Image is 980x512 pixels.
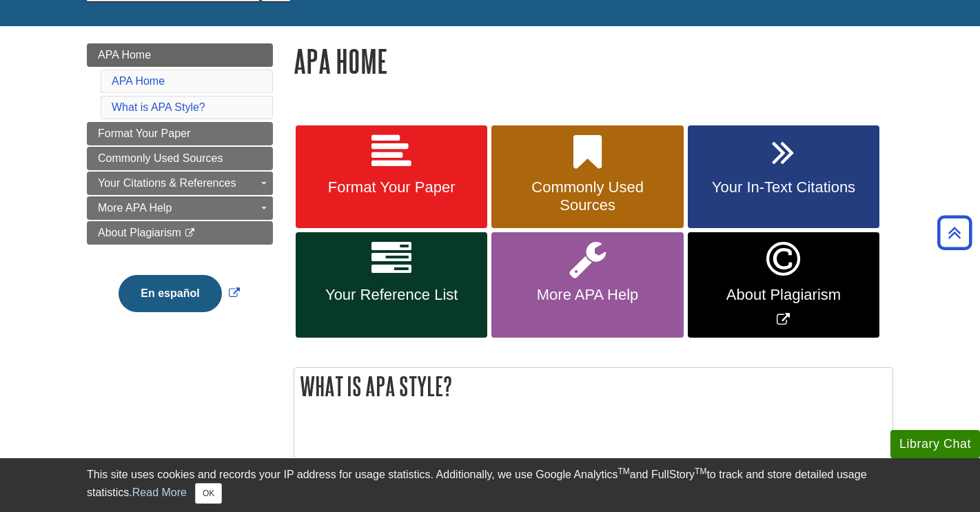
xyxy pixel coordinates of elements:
[87,467,893,504] div: This site uses cookies and records your IP address for usage statistics. Additionally, we use Goo...
[294,43,893,79] h1: APA Home
[294,368,892,405] h2: What is APA Style?
[502,178,673,214] span: Commonly Used Sources
[132,487,187,498] a: Read More
[306,178,477,196] span: Format Your Paper
[87,196,273,220] a: More APA Help
[296,125,487,229] a: Format Your Paper
[98,127,190,139] span: Format Your Paper
[98,202,172,214] span: More APA Help
[306,286,477,304] span: Your Reference List
[195,483,222,504] button: Close
[695,467,706,476] sup: TM
[698,178,869,196] span: Your In-Text Citations
[87,122,273,145] a: Format Your Paper
[98,49,151,61] span: APA Home
[890,430,980,458] button: Library Chat
[491,232,683,338] a: More APA Help
[688,125,879,229] a: Your In-Text Citations
[87,147,273,170] a: Commonly Used Sources
[87,43,273,336] div: Guide Page Menu
[119,275,221,312] button: En español
[98,227,181,238] span: About Plagiarism
[932,223,977,242] a: Back to Top
[184,229,196,238] i: This link opens in a new window
[115,287,243,299] a: Link opens in new window
[491,125,683,229] a: Commonly Used Sources
[688,232,879,338] a: Link opens in new window
[112,75,165,87] a: APA Home
[87,172,273,195] a: Your Citations & References
[98,152,223,164] span: Commonly Used Sources
[87,221,273,245] a: About Plagiarism
[617,467,629,476] sup: TM
[502,286,673,304] span: More APA Help
[112,101,205,113] a: What is APA Style?
[87,43,273,67] a: APA Home
[296,232,487,338] a: Your Reference List
[98,177,236,189] span: Your Citations & References
[698,286,869,304] span: About Plagiarism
